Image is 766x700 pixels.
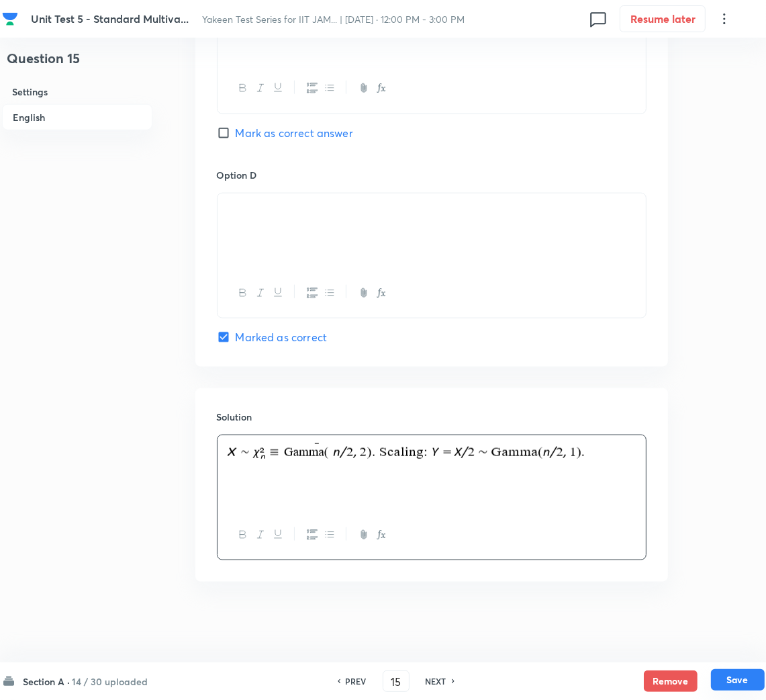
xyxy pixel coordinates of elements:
[217,168,647,182] h6: Option D
[23,674,70,689] h6: Section A ·
[2,104,152,130] h6: English
[228,212,228,213] img: 05-09-25-08:27:09-AM
[2,48,152,79] h4: Question 15
[73,674,148,689] h6: 14 / 30 uploaded
[217,410,647,424] h6: Solution
[711,669,765,691] button: Save
[202,13,465,26] span: Yakeen Test Series for IIT JAM... | [DATE] · 12:00 PM - 3:00 PM
[2,11,18,27] img: Company Logo
[228,443,595,459] img: 05-09-25-08:27:25-AM
[2,79,152,104] h6: Settings
[31,11,189,26] span: Unit Test 5 - Standard Multiva...
[236,329,328,345] span: Marked as correct
[346,675,367,687] h6: PREV
[426,675,446,687] h6: NEXT
[620,5,706,32] button: Resume later
[2,11,21,27] a: Company Logo
[236,125,353,141] span: Mark as correct answer
[644,670,698,692] button: Remove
